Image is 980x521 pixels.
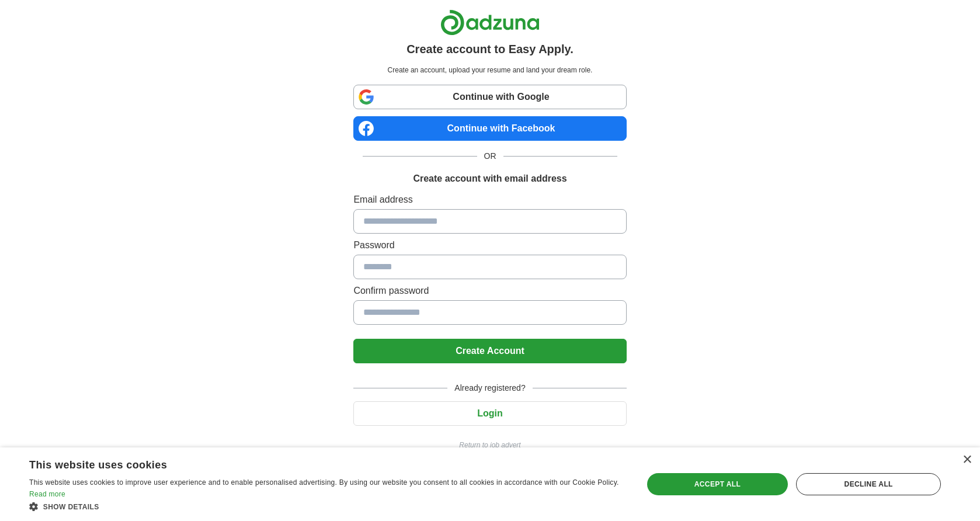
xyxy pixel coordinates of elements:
h1: Create account to Easy Apply. [406,40,574,58]
span: Show details [43,503,99,511]
div: Show details [29,501,624,512]
div: Decline all [796,473,941,495]
button: Create Account [353,339,626,363]
label: Password [353,238,626,252]
span: This website uses cookies to improve user experience and to enable personalised advertising. By u... [29,478,619,487]
div: Close [962,456,971,464]
a: Read more, opens a new window [29,490,65,498]
label: Confirm password [353,284,626,298]
h1: Create account with email address [413,172,567,186]
a: Continue with Facebook [353,116,626,141]
img: Adzuna logo [440,9,540,36]
p: Create an account, upload your resume and land your dream role. [356,65,624,75]
button: Login [353,401,626,426]
span: OR [477,150,503,162]
div: Accept all [647,473,788,495]
a: Continue with Google [353,85,626,109]
label: Email address [353,193,626,207]
div: This website uses cookies [29,454,595,472]
span: Already registered? [447,382,532,394]
a: Login [353,408,626,418]
a: Return to job advert [353,440,626,450]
